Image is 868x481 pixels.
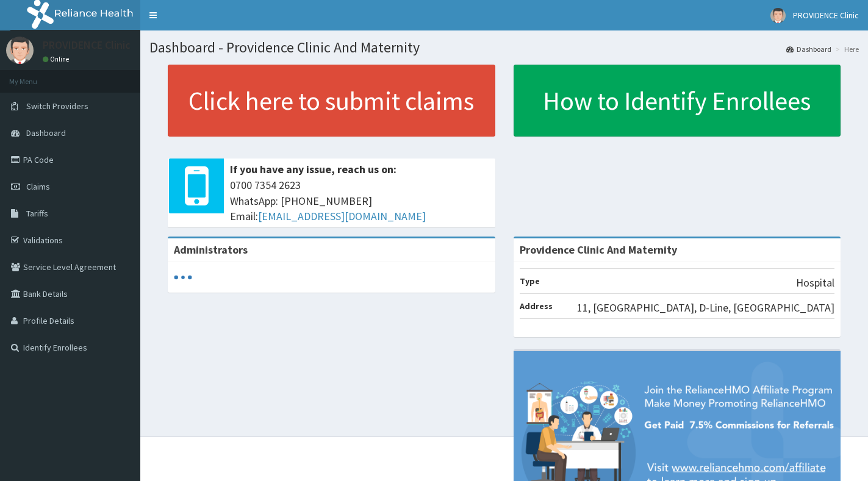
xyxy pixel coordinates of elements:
span: Claims [26,181,50,192]
span: Tariffs [26,208,48,219]
span: 0700 7354 2623 WhatsApp: [PHONE_NUMBER] Email: [230,177,489,224]
h1: Dashboard - Providence Clinic And Maternity [149,40,859,55]
svg: audio-loading [174,268,192,287]
b: Type [520,276,540,287]
a: Click here to submit claims [168,65,495,137]
strong: Providence Clinic And Maternity [520,243,677,257]
a: [EMAIL_ADDRESS][DOMAIN_NAME] [258,209,426,223]
span: PROVIDENCE Clinic [793,10,859,21]
img: User Image [770,8,786,23]
span: Switch Providers [26,101,88,112]
span: Dashboard [26,127,66,138]
b: Administrators [174,243,248,257]
li: Here [833,44,859,54]
p: 11, [GEOGRAPHIC_DATA], D-Line, [GEOGRAPHIC_DATA] [577,300,834,316]
p: PROVIDENCE Clinic [43,40,131,51]
b: If you have any issue, reach us on: [230,162,396,176]
a: Dashboard [786,44,831,54]
img: User Image [6,37,34,64]
b: Address [520,301,553,312]
a: Online [43,55,72,63]
p: Hospital [796,275,834,291]
a: How to Identify Enrollees [514,65,841,137]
